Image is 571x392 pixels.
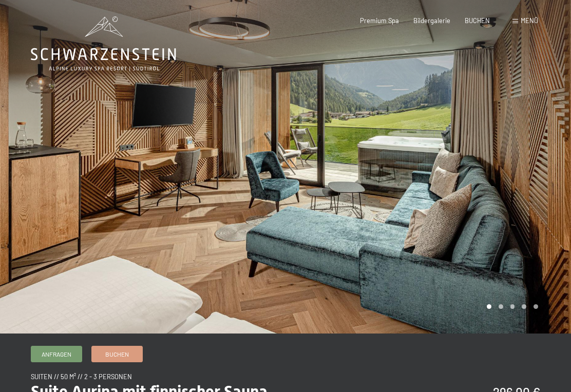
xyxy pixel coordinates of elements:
[31,373,132,381] span: Suiten // 50 m² // 2 - 3 Personen
[413,16,450,25] a: Bildergalerie
[465,16,490,25] a: BUCHEN
[105,350,129,359] span: Buchen
[31,346,82,362] a: Anfragen
[521,16,538,25] span: Menü
[360,16,399,25] a: Premium Spa
[42,350,71,359] span: Anfragen
[92,346,142,362] a: Buchen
